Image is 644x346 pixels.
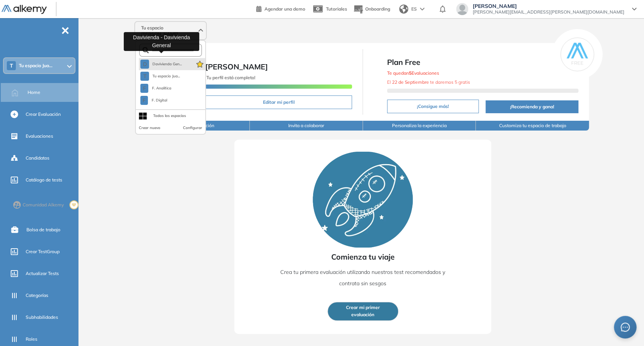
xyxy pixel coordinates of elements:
[153,113,186,119] div: Todos los espacios
[140,72,180,81] button: TTu espacio Jua...
[26,226,60,233] span: Bolsa de trabajo
[26,177,62,183] span: Catálogo de tests
[26,292,48,299] span: Categorías
[140,84,172,93] button: FF. Analítica
[476,121,589,131] button: Customiza tu espacio de trabajo
[387,79,470,85] span: El te daremos 5 gratis
[19,63,52,69] span: Tu espacio Jua...
[2,5,47,14] img: Logo
[327,302,398,321] button: Crear mi primerevaluación
[152,73,180,79] span: Tu espacio Jua...
[363,121,476,131] button: Personaliza la experiencia
[152,61,182,67] span: Davivienda Gen...
[26,248,60,255] span: Crear TestGroup
[26,155,49,161] span: Candidatos
[486,100,578,113] button: ¡Recomienda y gana!
[420,8,424,11] img: arrow
[387,57,578,68] span: Plan Free
[205,95,352,109] button: Editar mi perfil
[205,62,268,71] span: [PERSON_NAME]
[399,5,408,14] img: world
[346,304,380,311] span: Crear mi primer
[365,6,390,12] span: Onboarding
[264,6,305,12] span: Agendar una demo
[124,32,199,51] div: Davivienda - Davivienda General
[387,100,479,113] button: ¡Consigue más!
[473,3,624,9] span: [PERSON_NAME]
[151,97,168,103] span: F. Digital
[256,4,305,13] a: Agendar una demo
[139,125,160,131] button: Crear nuevo
[26,336,37,343] span: Roles
[353,1,390,17] button: Onboarding
[26,133,53,140] span: Evaluaciones
[26,111,61,118] span: Crear Evaluación
[621,323,630,332] span: message
[387,70,439,76] span: Te quedan Evaluaciones
[183,125,202,131] button: Configurar
[143,61,147,67] span: D
[411,6,417,12] span: ES
[331,251,395,263] span: Comienza tu viaje
[143,85,146,91] span: F
[28,89,40,96] span: Home
[26,314,58,321] span: Subhabilidades
[140,60,182,69] button: DDavivienda Gen...
[141,25,197,37] span: Tu espacio [PERSON_NAME]
[143,97,146,103] span: F
[313,152,413,248] img: Rocket
[26,270,59,277] span: Actualizar Tests
[473,9,624,15] span: [PERSON_NAME][EMAIL_ADDRESS][PERSON_NAME][DOMAIN_NAME]
[272,266,454,289] p: Crea tu primera evaluación utilizando nuestros test recomendados y contrata sin sesgos
[409,70,412,76] b: 5
[326,6,347,12] span: Tutoriales
[250,121,363,131] button: Invita a colaborar
[143,73,146,79] span: T
[205,75,255,80] span: ¡Tu perfil está completo!
[392,79,429,85] b: 22 de Septiembre
[10,63,13,69] span: T
[151,85,172,91] span: F. Analítica
[351,311,374,318] span: evaluación
[140,96,168,105] button: FF. Digital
